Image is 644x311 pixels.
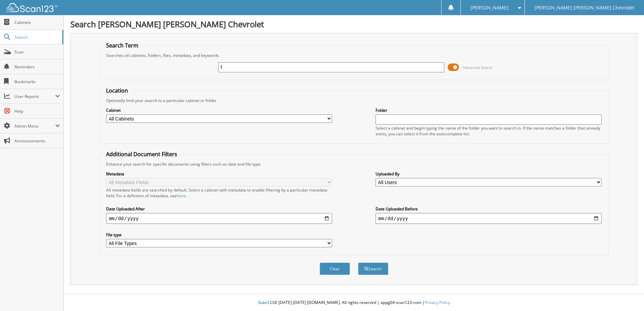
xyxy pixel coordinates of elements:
span: Advanced Search [463,65,493,70]
span: [PERSON_NAME] [PERSON_NAME] Chevrolet [535,6,634,10]
span: Scan123 [258,300,274,305]
button: Search [358,263,388,275]
span: [PERSON_NAME] [471,6,508,10]
legend: Additional Document Filters [103,150,181,158]
label: Date Uploaded Before [376,206,602,212]
span: Search [14,34,59,40]
a: here [177,193,186,199]
span: Help [14,108,60,114]
button: Clear [320,263,350,275]
legend: Search Term [103,42,142,49]
input: end [376,213,602,224]
div: Select a cabinet and begin typing the name of the folder you want to search in. If the name match... [376,125,602,137]
label: Uploaded By [376,171,602,177]
h1: Search [PERSON_NAME] [PERSON_NAME] Chevrolet [70,19,637,30]
span: Cabinets [14,20,60,25]
span: Bookmarks [14,79,60,84]
span: Reminders [14,64,60,70]
input: start [106,213,332,224]
div: Optionally limit your search to a particular cabinet or folder [103,98,605,103]
div: Searches all cabinets, folders, files, metadata, and keywords [103,53,605,58]
label: Date Uploaded After [106,206,332,212]
label: File type [106,232,332,238]
span: Admin Menu [14,123,55,129]
label: Folder [376,107,602,113]
legend: Location [103,87,131,94]
div: All metadata fields are searched by default. Select a cabinet with metadata to enable filtering b... [106,187,332,199]
span: Scan [14,49,60,55]
a: Privacy Policy [425,300,450,305]
div: Enhance your search for specific documents using filters such as date and file type. [103,161,605,167]
span: Announcements [14,138,60,144]
label: Cabinet [106,107,332,113]
span: User Reports [14,94,55,99]
div: © [DATE]-[DATE] [DOMAIN_NAME]. All rights reserved | appg04-scan123-com | [64,295,644,311]
label: Metadata [106,171,332,177]
img: scan123-logo-white.svg [7,3,57,12]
